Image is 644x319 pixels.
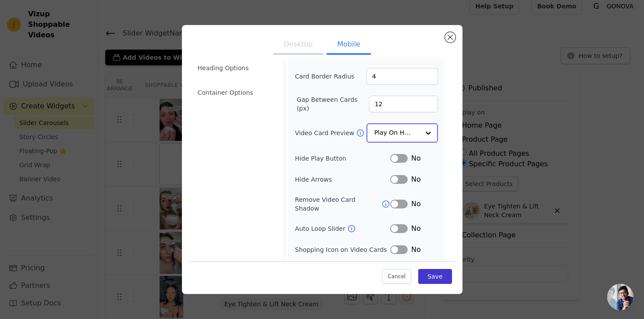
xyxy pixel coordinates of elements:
label: Hide Play Button [295,154,390,163]
button: Mobile [327,36,370,55]
button: Close modal [445,32,455,43]
label: Remove Video Card Shadow [295,195,381,213]
label: Shopping Icon on Video Cards [295,245,387,254]
label: Card Border Radius [295,72,355,81]
span: No [411,223,421,234]
label: Gap Between Cards (px) [297,95,369,113]
button: Desktop [273,36,323,55]
span: No [411,153,421,164]
li: Container Options [192,84,279,101]
span: No [411,174,421,185]
label: Hide Arrows [295,175,390,184]
span: No [411,199,421,209]
label: Auto Loop Slider [295,224,347,233]
li: Heading Options [192,59,279,77]
button: Cancel [382,269,411,283]
a: Open chat [607,284,633,310]
button: Save [418,269,452,283]
span: No [411,244,421,255]
label: Video Card Preview [295,129,356,137]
